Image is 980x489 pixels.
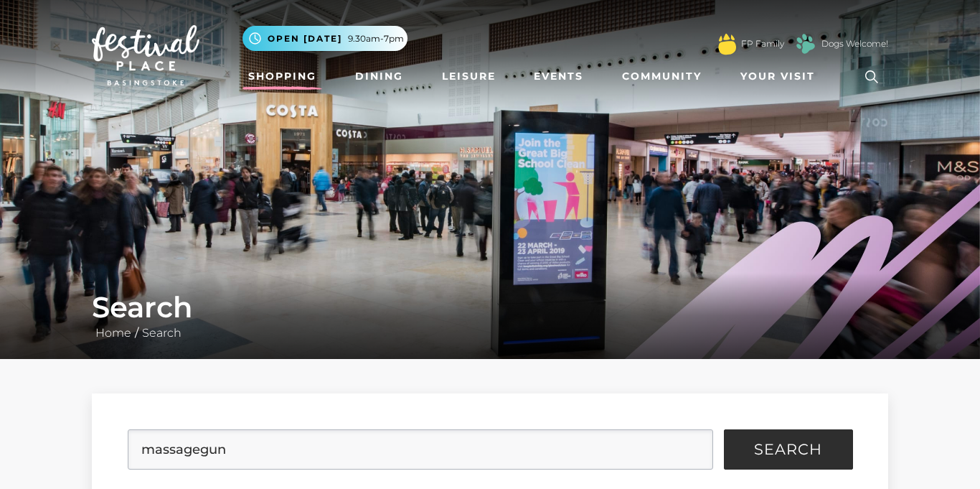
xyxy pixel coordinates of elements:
a: Community [616,63,707,90]
a: FP Family [741,37,784,50]
a: Dining [349,63,409,90]
a: Search [138,326,185,340]
img: Festival Place Logo [92,25,199,85]
a: Dogs Welcome! [821,37,888,50]
a: Home [92,326,135,340]
span: Search [754,442,822,457]
input: Search Site [128,429,713,470]
button: Search [724,429,853,470]
a: Your Visit [735,63,828,90]
span: Your Visit [740,69,815,84]
h1: Search [92,290,888,325]
a: Events [528,63,589,90]
span: 9.30am-7pm [348,32,404,45]
div: / [81,290,899,342]
a: Shopping [242,63,322,90]
span: Open [DATE] [268,32,342,45]
button: Open [DATE] 9.30am-7pm [242,26,407,51]
a: Leisure [436,63,501,90]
